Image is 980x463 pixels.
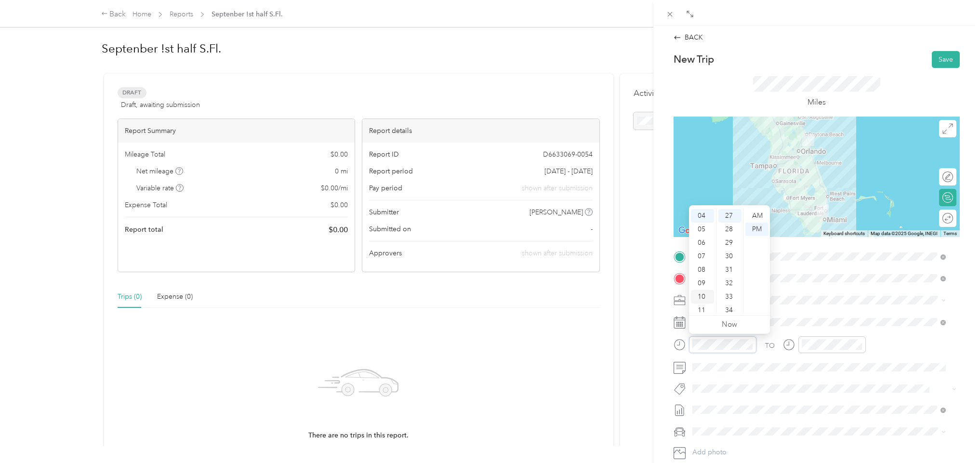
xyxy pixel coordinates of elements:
[745,209,768,223] div: AM
[926,409,980,463] iframe: Everlance-gr Chat Button Frame
[765,341,775,351] div: TO
[718,263,742,277] div: 31
[674,32,703,42] div: BACK
[691,223,714,236] div: 05
[676,225,708,237] img: Google
[718,304,742,317] div: 34
[718,209,742,223] div: 27
[691,304,714,317] div: 11
[871,231,938,236] span: Map data ©2025 Google, INEGI
[808,96,826,108] p: Miles
[674,53,714,66] p: New Trip
[689,446,960,459] button: Add photo
[722,320,737,329] a: Now
[718,277,742,290] div: 32
[718,223,742,236] div: 28
[718,236,742,250] div: 29
[691,250,714,263] div: 07
[718,290,742,304] div: 33
[691,209,714,223] div: 04
[718,250,742,263] div: 30
[823,230,865,237] button: Keyboard shortcuts
[745,223,768,236] div: PM
[691,290,714,304] div: 10
[691,277,714,290] div: 09
[676,225,708,237] a: Open this area in Google Maps (opens a new window)
[932,51,960,68] button: Save
[691,236,714,250] div: 06
[691,263,714,277] div: 08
